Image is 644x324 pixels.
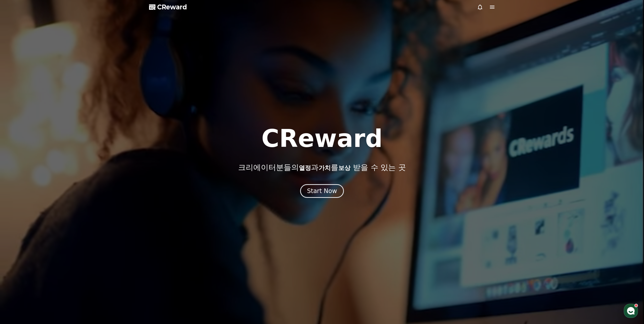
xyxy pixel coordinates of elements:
a: 설정 [65,161,97,173]
span: 설정 [78,168,84,172]
span: 열정 [299,164,311,171]
h1: CReward [261,126,383,151]
a: CReward [149,3,187,11]
span: 가치 [319,164,331,171]
a: 홈 [2,161,33,173]
span: 대화 [46,168,52,173]
button: Start Now [300,184,344,198]
span: CReward [157,3,187,11]
a: 대화 [33,161,65,173]
div: Start Now [307,187,337,195]
span: 홈 [16,168,19,172]
span: 보상 [338,164,350,171]
a: Start Now [300,189,344,194]
p: 크리에이터분들의 과 를 받을 수 있는 곳 [238,163,406,172]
